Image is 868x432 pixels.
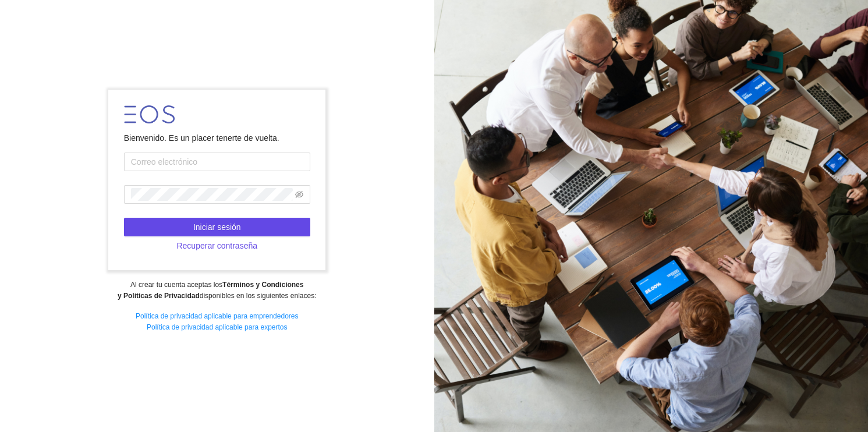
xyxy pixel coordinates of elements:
span: Recuperar contraseña [176,239,257,252]
a: Política de privacidad aplicable para expertos [147,323,287,331]
a: Política de privacidad aplicable para emprendedores [136,312,299,320]
div: Al crear tu cuenta aceptas los disponibles en los siguientes enlaces: [8,279,426,302]
button: Recuperar contraseña [124,236,310,255]
input: Correo electrónico [124,153,310,171]
a: Recuperar contraseña [124,241,310,250]
div: Bienvenido. Es un placer tenerte de vuelta. [124,132,310,144]
button: Iniciar sesión [124,218,310,236]
span: eye-invisible [295,190,303,199]
span: Iniciar sesión [193,221,241,233]
img: LOGO [124,105,175,123]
